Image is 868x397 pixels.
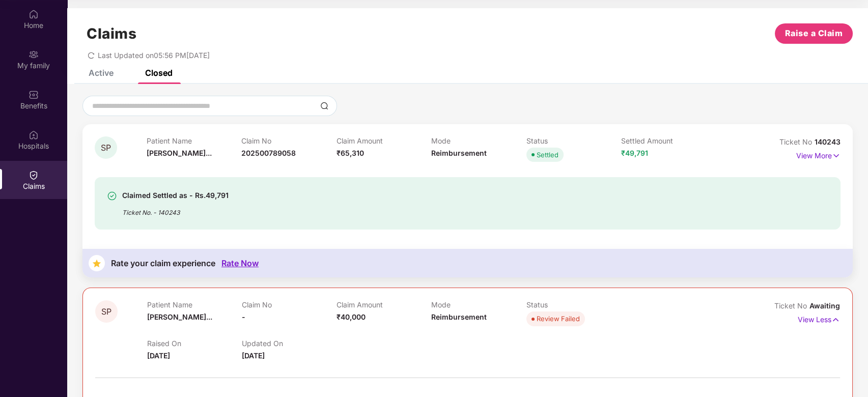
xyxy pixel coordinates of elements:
[242,351,265,360] span: [DATE]
[774,301,809,310] span: Ticket No
[537,150,558,160] div: Settled
[337,149,364,157] span: ₹65,310
[431,136,526,145] p: Mode
[107,191,117,201] img: svg+xml;base64,PHN2ZyBpZD0iU3VjY2Vzcy0zMngzMiIgeG1sbnM9Imh0dHA6Ly93d3cudzMub3JnLzIwMDAvc3ZnIiB3aW...
[87,25,136,42] h1: Claims
[89,255,105,271] img: svg+xml;base64,PHN2ZyB4bWxucz0iaHR0cDovL3d3dy53My5vcmcvMjAwMC9zdmciIHdpZHRoPSIzNyIgaGVpZ2h0PSIzNy...
[537,314,580,324] div: Review Failed
[798,311,840,325] p: View Less
[241,149,296,157] span: 202500789058
[796,148,841,161] p: View More
[832,150,841,161] img: svg+xml;base64,PHN2ZyB4bWxucz0iaHR0cDovL3d3dy53My5vcmcvMjAwMC9zdmciIHdpZHRoPSIxNyIgaGVpZ2h0PSIxNy...
[29,130,39,140] img: svg+xml;base64,PHN2ZyBpZD0iSG9zcGl0YWxzIiB4bWxucz0iaHR0cDovL3d3dy53My5vcmcvMjAwMC9zdmciIHdpZHRoPS...
[242,313,245,321] span: -
[89,68,114,78] div: Active
[431,313,487,321] span: Reimbursement
[221,259,259,268] div: Rate Now
[147,339,242,348] p: Raised On
[111,259,215,268] div: Rate your claim experience
[775,23,853,44] button: Raise a Claim
[98,51,210,60] span: Last Updated on 05:56 PM[DATE]
[431,300,526,309] p: Mode
[242,339,337,348] p: Updated On
[337,313,366,321] span: ₹40,000
[785,27,843,40] span: Raise a Claim
[337,136,432,145] p: Claim Amount
[29,9,39,19] img: svg+xml;base64,PHN2ZyBpZD0iSG9tZSIgeG1sbnM9Imh0dHA6Ly93d3cudzMub3JnLzIwMDAvc3ZnIiB3aWR0aD0iMjAiIG...
[147,136,242,145] p: Patient Name
[122,202,229,217] div: Ticket No. - 140243
[122,189,229,202] div: Claimed Settled as - Rs.49,791
[431,149,487,157] span: Reimbursement
[29,90,39,100] img: svg+xml;base64,PHN2ZyBpZD0iQmVuZWZpdHMiIHhtbG5zPSJodHRwOi8vd3d3LnczLm9yZy8yMDAwL3N2ZyIgd2lkdGg9Ij...
[242,300,337,309] p: Claim No
[320,102,328,110] img: svg+xml;base64,PHN2ZyBpZD0iU2VhcmNoLTMyeDMyIiB4bWxucz0iaHR0cDovL3d3dy53My5vcmcvMjAwMC9zdmciIHdpZH...
[147,313,212,321] span: [PERSON_NAME]...
[88,51,95,60] span: redo
[147,300,242,309] p: Patient Name
[831,314,840,325] img: svg+xml;base64,PHN2ZyB4bWxucz0iaHR0cDovL3d3dy53My5vcmcvMjAwMC9zdmciIHdpZHRoPSIxNyIgaGVpZ2h0PSIxNy...
[526,300,621,309] p: Status
[621,149,648,157] span: ₹49,791
[145,68,173,78] div: Closed
[147,351,170,360] span: [DATE]
[809,301,840,310] span: Awaiting
[147,149,212,157] span: [PERSON_NAME]...
[29,170,39,180] img: svg+xml;base64,PHN2ZyBpZD0iQ2xhaW0iIHhtbG5zPSJodHRwOi8vd3d3LnczLm9yZy8yMDAwL3N2ZyIgd2lkdGg9IjIwIi...
[815,137,841,146] span: 140243
[621,136,716,145] p: Settled Amount
[526,136,622,145] p: Status
[101,307,111,316] span: SP
[337,300,431,309] p: Claim Amount
[779,137,815,146] span: Ticket No
[101,144,111,152] span: SP
[241,136,337,145] p: Claim No
[29,49,39,60] img: svg+xml;base64,PHN2ZyB3aWR0aD0iMjAiIGhlaWdodD0iMjAiIHZpZXdCb3g9IjAgMCAyMCAyMCIgZmlsbD0ibm9uZSIgeG...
